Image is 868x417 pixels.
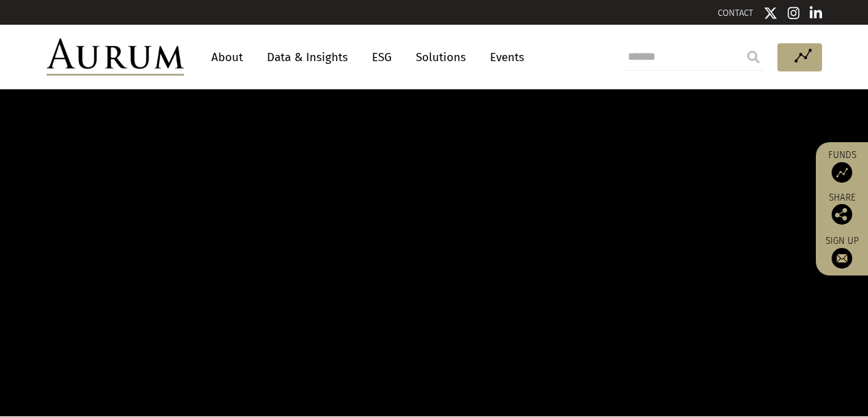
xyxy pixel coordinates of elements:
[823,235,861,269] a: Sign up
[718,8,753,18] a: CONTACT
[764,6,777,20] img: Twitter icon
[832,204,852,225] img: Share this post
[788,6,800,20] img: Instagram icon
[832,248,852,269] img: Sign up to our newsletter
[823,193,861,225] div: Share
[810,6,822,20] img: Linkedin icon
[365,45,399,70] a: ESG
[260,45,355,70] a: Data & Insights
[409,45,473,70] a: Solutions
[740,43,767,71] input: Submit
[823,149,861,183] a: Funds
[483,45,524,70] a: Events
[832,162,852,183] img: Access Funds
[47,38,184,76] img: Aurum
[204,45,250,70] a: About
